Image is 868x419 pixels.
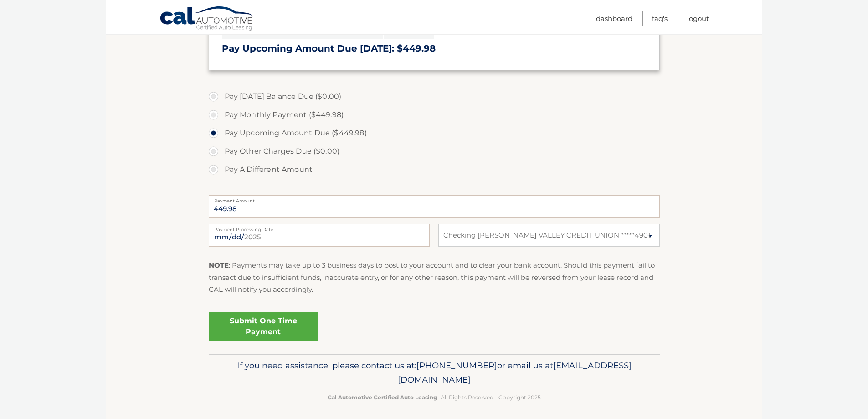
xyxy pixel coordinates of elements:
[652,11,668,26] a: FAQ's
[209,160,660,179] label: Pay A Different Amount
[328,394,437,401] strong: Cal Automotive Certified Auto Leasing
[687,11,709,26] a: Logout
[209,261,229,269] strong: NOTE
[209,124,660,142] label: Pay Upcoming Amount Due ($449.98)
[215,358,654,388] p: If you need assistance, please contact us at: or email us at
[215,393,654,402] p: - All Rights Reserved - Copyright 2025
[209,195,660,218] input: Payment Amount
[209,312,318,341] a: Submit One Time Payment
[209,106,660,124] label: Pay Monthly Payment ($449.98)
[596,11,632,26] a: Dashboard
[209,224,430,231] label: Payment Processing Date
[209,88,660,106] label: Pay [DATE] Balance Due ($0.00)
[209,195,660,202] label: Payment Amount
[222,43,647,54] h3: Pay Upcoming Amount Due [DATE]: $449.98
[416,360,497,371] span: [PHONE_NUMBER]
[209,259,660,295] p: : Payments may take up to 3 business days to post to your account and to clear your bank account....
[159,6,255,32] a: Cal Automotive
[209,142,660,160] label: Pay Other Charges Due ($0.00)
[209,224,430,247] input: Payment Date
